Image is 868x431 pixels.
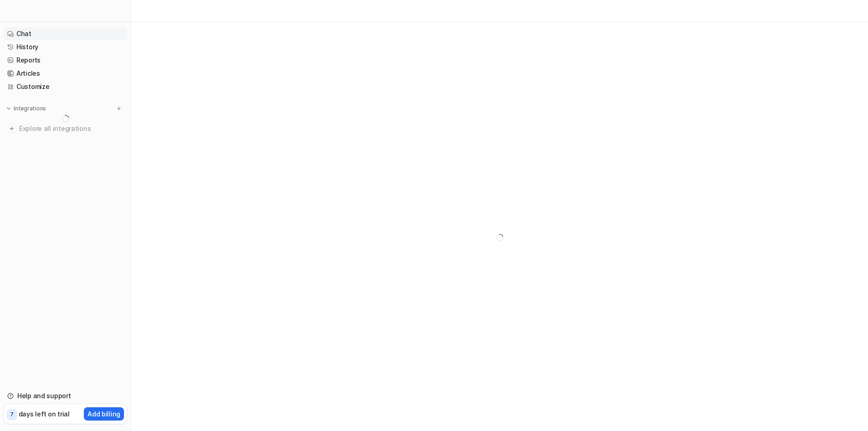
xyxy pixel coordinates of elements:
[4,80,127,93] a: Customize
[4,54,127,67] a: Reports
[4,67,127,80] a: Articles
[14,105,46,112] p: Integrations
[10,410,14,419] p: 7
[4,122,127,135] a: Explore all integrations
[5,105,12,112] img: expand menu
[4,41,127,53] a: History
[19,121,123,136] span: Explore all integrations
[87,409,120,419] p: Add billing
[4,104,49,113] button: Integrations
[19,409,70,419] p: days left on trial
[7,124,16,133] img: explore all integrations
[116,105,122,112] img: menu_add.svg
[4,389,127,402] a: Help and support
[4,27,127,40] a: Chat
[84,407,124,421] button: Add billing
